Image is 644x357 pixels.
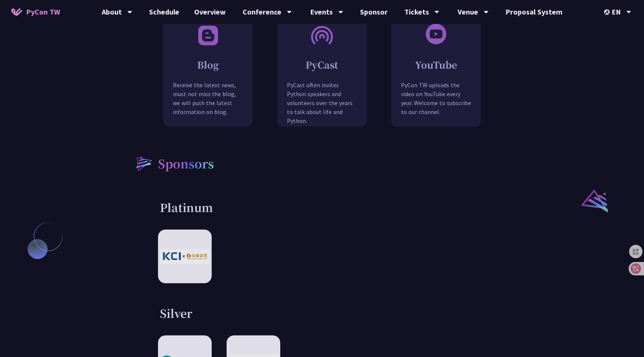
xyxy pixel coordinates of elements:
[128,149,158,177] img: heading-bullet
[164,58,252,71] h2: Blog
[26,6,60,18] span: PyCon TW
[310,23,334,47] img: PyCast.bcca2a8.svg
[278,80,366,136] p: PyCast often invites Python speakers and volunteers over the years to talk about life and Python.
[160,200,484,215] h3: Platinum
[604,9,612,15] img: Locale Icon
[4,3,67,21] a: PyCon TW
[11,8,22,16] img: Home icon of PyCon TW 2025
[425,23,447,45] img: svg+xml;base64,PHN2ZyB3aWR0aD0iNjAiIGhlaWdodD0iNjAiIHZpZXdCb3g9IjAgMCA2MCA2MCIgZmlsbD0ibm9uZSIgeG...
[392,80,480,127] p: PyCon TW uploads the video on YouTube every year. Welcome to subscribe to our channel.
[392,58,480,71] h2: YouTube
[278,58,366,71] h2: PyCast
[160,249,210,264] img: KCI-Global x TCVC
[158,154,214,172] h2: Sponsors
[196,23,220,47] img: Blog.348b5bb.svg
[160,306,484,320] h3: Silver
[164,80,252,127] p: Receive the latest news, must not miss the blog, we will push the latest information on blog.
